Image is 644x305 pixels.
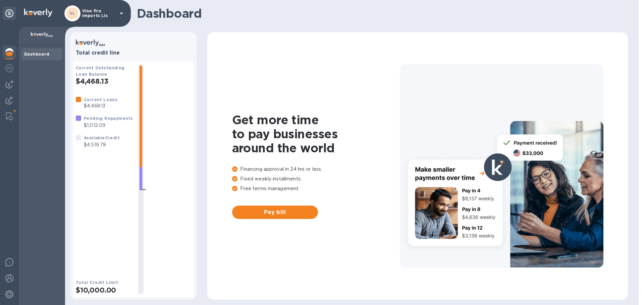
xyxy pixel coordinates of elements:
p: $1,012.09 [84,122,133,129]
span: Pay bill [237,208,313,216]
p: $4,468.13 [84,102,117,109]
b: Current Loans [84,97,117,102]
p: Financing approval in 24 hrs or less. [232,166,400,173]
p: Fixed weekly installments. [232,175,400,182]
h3: Total credit line [76,50,191,56]
div: Unpin categories [3,7,16,20]
h1: Get more time to pay businesses around the world [232,113,400,155]
b: Current Outstanding Loan Balance [76,65,125,77]
b: VL [69,11,75,16]
b: Available Credit [84,135,120,140]
img: Foreign exchange [5,64,13,72]
b: Total Credit Limit [76,280,118,285]
p: Vine Pro Imports Llc [82,9,116,18]
button: Pay bill [232,206,318,219]
img: Logo [24,9,52,17]
h2: $10,000.00 [76,286,133,294]
h2: $4,468.13 [76,77,133,85]
b: Dashboard [24,52,50,57]
p: Free terms management. [232,185,400,192]
h1: Dashboard [137,6,625,20]
b: Pending Repayments [84,116,133,121]
p: $4,519.78 [84,141,120,148]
